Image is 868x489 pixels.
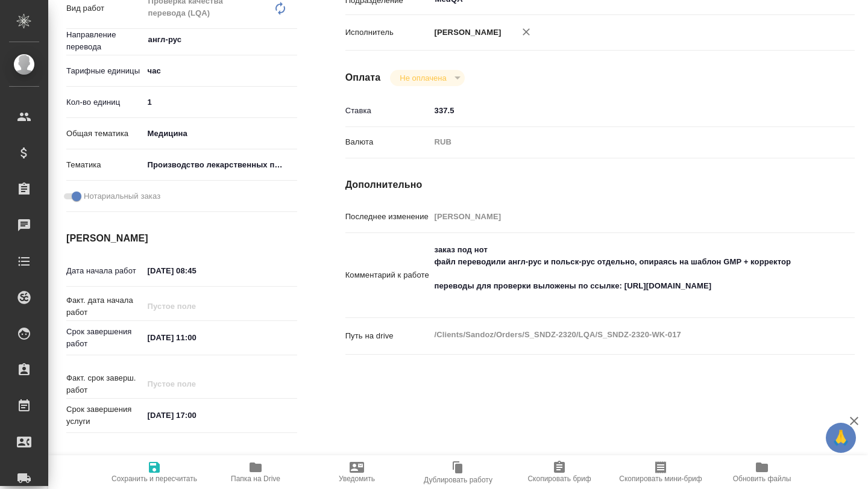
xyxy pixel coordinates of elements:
input: Пустое поле [143,297,249,315]
p: Тарифные единицы [66,65,143,77]
p: Общая тематика [66,128,143,140]
h4: Оплата [345,70,381,85]
button: Дублировать работу [407,455,509,489]
span: Скопировать бриф [527,475,591,483]
span: Папка на Drive [231,475,280,483]
button: 🙏 [826,423,856,453]
button: Open [291,39,293,41]
input: ✎ Введи что-нибудь [143,262,249,279]
h4: Дополнительно [345,178,855,192]
p: Факт. дата начала работ [66,294,143,319]
div: Не оплачена [390,70,464,86]
p: Путь на drive [345,330,430,342]
span: Дублировать работу [424,476,492,484]
input: Пустое поле [143,375,249,393]
span: Обновить файлы [733,475,791,483]
button: Папка на Drive [205,455,306,489]
h4: [PERSON_NAME] [66,231,297,246]
p: Валюта [345,136,430,148]
div: Производство лекарственных препаратов [143,155,297,175]
p: Тематика [66,159,143,171]
input: ✎ Введи что-нибудь [143,406,249,424]
p: Ставка [345,105,430,117]
div: RUB [430,132,813,152]
p: Вид работ [66,2,143,14]
button: Сохранить и пересчитать [104,455,205,489]
p: Исполнитель [345,26,430,39]
button: Обновить файлы [711,455,813,489]
p: Срок завершения работ [66,326,143,350]
p: Комментарий к работе [345,269,430,281]
span: 🙏 [831,425,851,450]
p: Последнее изменение [345,211,430,223]
button: Скопировать мини-бриф [610,455,711,489]
textarea: /Clients/Sandoz/Orders/S_SNDZ-2320/LQA/S_SNDZ-2320-WK-017 [430,325,813,345]
p: Кол-во единиц [66,96,143,108]
div: Медицина [143,123,297,144]
button: Скопировать бриф [509,455,610,489]
input: Пустое поле [430,208,813,225]
p: Направление перевода [66,29,143,53]
span: Уведомить [339,475,375,483]
span: Сохранить и пересчитать [112,475,197,483]
button: Удалить исполнителя [513,19,539,45]
span: Скопировать мини-бриф [619,475,702,483]
textarea: заказ под нот файл переводили англ-рус и польск-рус отдельно, опираясь на шаблон GMP + корректор ... [430,240,813,308]
p: Факт. срок заверш. работ [66,372,143,396]
button: Не оплачена [396,73,450,83]
p: Срок завершения услуги [66,403,143,428]
span: Нотариальный заказ [84,190,160,202]
input: ✎ Введи что-нибудь [430,102,813,119]
p: [PERSON_NAME] [430,26,502,39]
input: ✎ Введи что-нибудь [143,93,297,111]
button: Уведомить [306,455,407,489]
div: час [143,61,297,81]
input: ✎ Введи что-нибудь [143,329,249,346]
p: Дата начала работ [66,265,143,277]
